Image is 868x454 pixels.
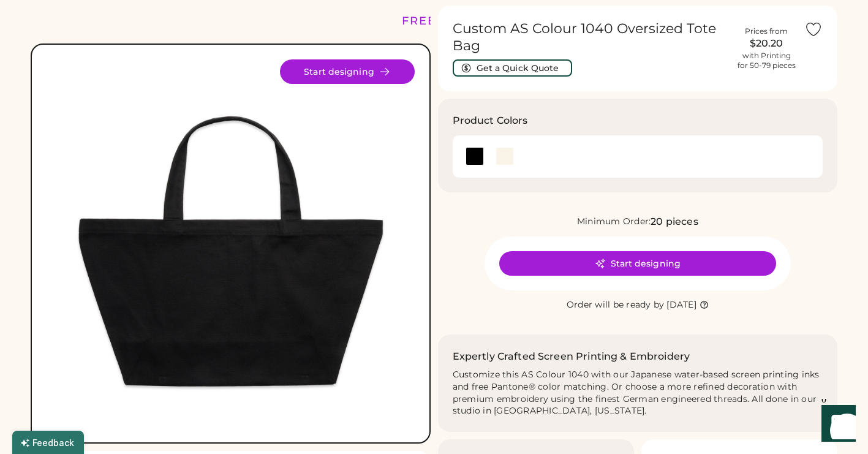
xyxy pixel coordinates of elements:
[280,59,415,84] button: Start designing
[666,299,696,311] div: [DATE]
[453,369,823,418] div: Customize this AS Colour 1040 with our Japanese water-based screen printing inks and free Pantone...
[567,299,665,311] div: Order will be ready by
[810,399,862,452] iframe: Front Chat
[453,20,729,55] h1: Custom AS Colour 1040 Oversized Tote Bag
[577,216,651,228] div: Minimum Order:
[47,59,415,428] img: AS Colour 1040 Product Image
[499,251,776,276] button: Start designing
[745,26,788,36] div: Prices from
[453,113,528,128] h3: Product Colors
[453,59,572,77] button: Get a Quick Quote
[738,51,796,70] div: with Printing for 50-79 pieces
[47,59,415,428] div: 1040 Style Image
[402,13,507,29] div: FREE SHIPPING
[453,349,690,364] h2: Expertly Crafted Screen Printing & Embroidery
[651,214,698,229] div: 20 pieces
[736,36,797,51] div: $20.20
